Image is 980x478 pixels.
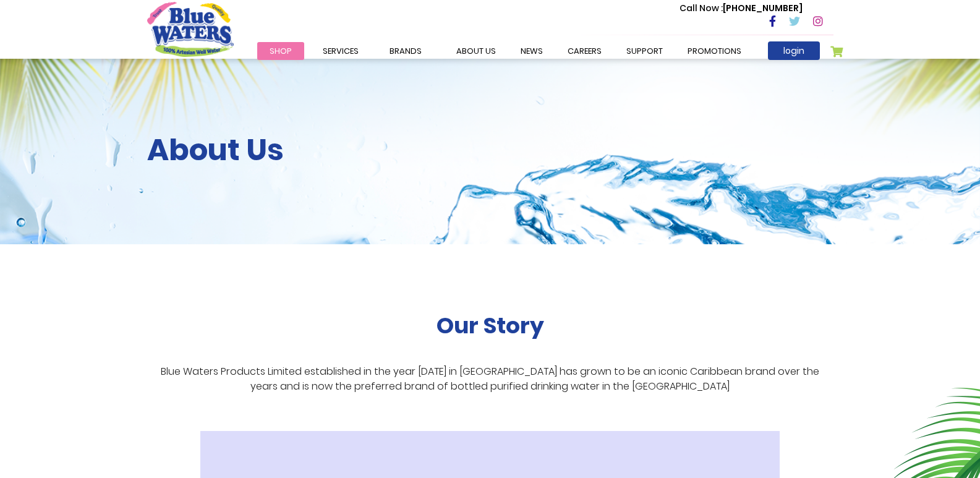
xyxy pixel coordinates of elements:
[147,364,833,394] p: Blue Waters Products Limited established in the year [DATE] in [GEOGRAPHIC_DATA] has grown to be ...
[768,41,820,60] a: login
[680,2,803,15] p: [PHONE_NUMBER]
[437,312,544,339] h2: Our Story
[390,45,422,57] span: Brands
[270,45,292,57] span: Shop
[147,132,833,168] h2: About Us
[614,42,675,60] a: support
[508,42,555,60] a: News
[555,42,614,60] a: careers
[323,45,359,57] span: Services
[147,2,234,56] a: store logo
[680,2,723,14] span: Call Now :
[675,42,754,60] a: Promotions
[444,42,508,60] a: about us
